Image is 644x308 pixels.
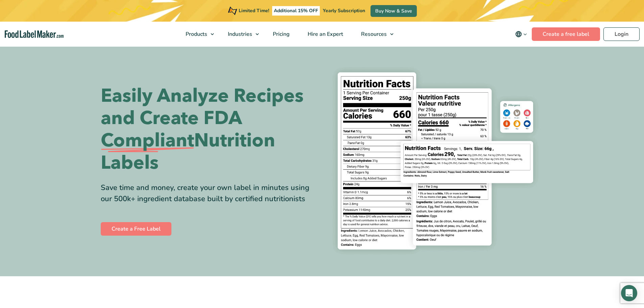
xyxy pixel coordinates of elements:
[264,22,297,47] a: Pricing
[226,30,253,38] span: Industries
[219,22,262,47] a: Industries
[371,5,417,17] a: Buy Now & Save
[352,22,397,47] a: Resources
[101,85,317,174] h1: Easily Analyze Recipes and Create FDA Nutrition Labels
[359,30,387,38] span: Resources
[101,222,171,236] a: Create a Free Label
[621,285,637,301] div: Open Intercom Messenger
[184,30,208,38] span: Products
[306,30,344,38] span: Hire an Expert
[271,30,290,38] span: Pricing
[603,27,640,41] a: Login
[177,22,217,47] a: Products
[532,27,600,41] a: Create a free label
[272,6,320,16] span: Additional 15% OFF
[299,22,351,47] a: Hire an Expert
[239,7,269,14] span: Limited Time!
[101,182,317,205] div: Save time and money, create your own label in minutes using our 500k+ ingredient database built b...
[323,7,365,14] span: Yearly Subscription
[101,129,194,152] span: Compliant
